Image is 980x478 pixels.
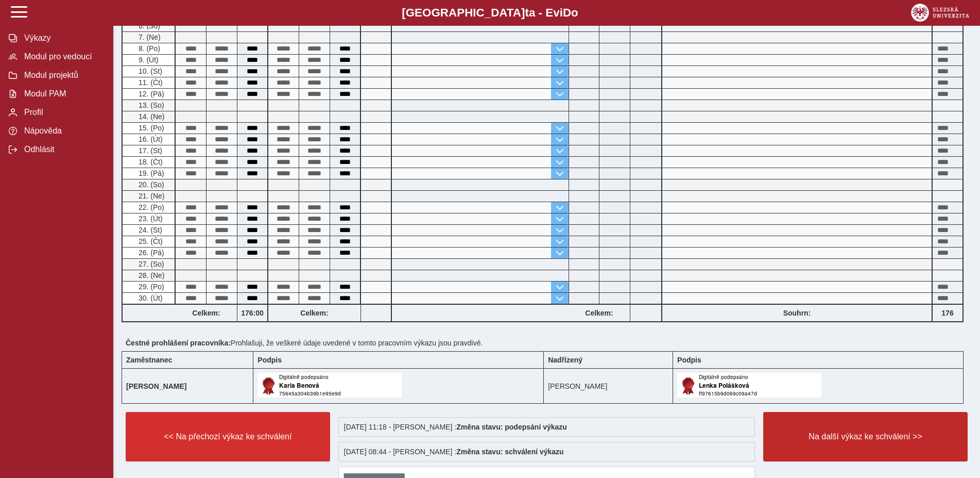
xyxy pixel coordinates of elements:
span: 10. (St) [136,67,162,75]
div: Prohlašuji, že veškeré údaje uvedené v tomto pracovním výkazu jsou pravdivé. [122,335,972,351]
span: 30. (Út) [136,294,163,302]
span: 18. (Čt) [136,158,163,166]
span: 11. (Čt) [136,78,163,87]
b: Změna stavu: schválení výkazu [456,448,564,456]
span: Modul projektů [21,71,105,80]
span: o [571,6,578,19]
span: 15. (Po) [136,124,164,132]
span: 8. (Po) [136,44,160,53]
div: [DATE] 08:44 - [PERSON_NAME] : [338,442,755,461]
b: Celkem: [268,309,360,317]
b: 176 [933,309,962,317]
span: 26. (Pá) [136,249,164,257]
img: Digitálně podepsáno uživatelem [677,373,821,398]
span: 19. (Pá) [136,169,164,177]
b: Změna stavu: podepsání výkazu [456,423,567,431]
button: << Na přechozí výkaz ke schválení [126,412,330,461]
span: 9. (Út) [136,56,159,64]
b: Celkem: [176,309,237,317]
span: 27. (So) [136,260,164,268]
span: 25. (Čt) [136,237,163,245]
span: 22. (Po) [136,203,164,211]
span: 24. (St) [136,226,162,234]
span: << Na přechozí výkaz ke schválení [134,432,321,441]
span: Modul PAM [21,89,105,98]
span: Modul pro vedoucí [21,52,105,61]
span: 23. (Út) [136,215,163,223]
span: 13. (So) [136,101,164,109]
span: 16. (Út) [136,135,163,143]
span: 28. (Ne) [136,271,165,279]
b: Celkem: [569,309,630,317]
span: t [525,6,528,19]
span: 21. (Ne) [136,192,165,200]
div: [DATE] 11:18 - [PERSON_NAME] : [338,417,755,437]
span: 14. (Ne) [136,112,165,121]
img: logo_web_su.png [911,4,969,22]
span: 17. (St) [136,146,162,155]
span: Odhlásit [21,145,105,154]
button: Na další výkaz ke schválení >> [763,412,968,461]
span: Nápověda [21,126,105,136]
span: Na další výkaz ke schválení >> [772,432,959,441]
b: [GEOGRAPHIC_DATA] a - Evi [31,6,949,20]
span: Výkazy [21,34,105,43]
td: [PERSON_NAME] [544,369,673,404]
b: Zaměstnanec [126,356,172,364]
span: 7. (Ne) [136,33,161,41]
b: [PERSON_NAME] [126,382,186,390]
b: Nadřízený [548,356,582,364]
span: Profil [21,108,105,117]
b: Souhrn: [783,309,811,317]
span: D [563,6,571,19]
span: 29. (Po) [136,283,164,291]
img: Digitálně podepsáno uživatelem [257,373,402,398]
b: Čestné prohlášení pracovníka: [126,339,231,347]
b: 176:00 [237,309,267,317]
span: 20. (So) [136,180,164,189]
span: 6. (So) [136,22,160,30]
span: 12. (Pá) [136,90,164,98]
b: Podpis [257,356,282,364]
b: Podpis [677,356,701,364]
